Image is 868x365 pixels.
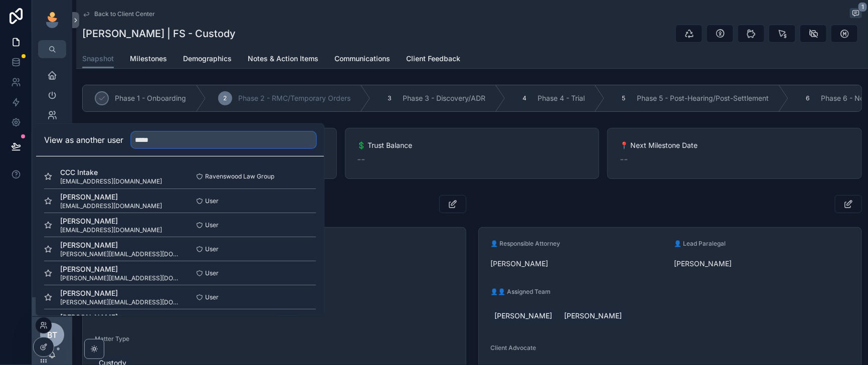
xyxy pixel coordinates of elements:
[622,94,626,102] span: 5
[183,50,232,70] a: Demographics
[60,298,180,306] span: [PERSON_NAME][EMAIL_ADDRESS][DOMAIN_NAME]
[358,140,587,150] span: 💲 Trust Balance
[82,50,114,69] a: Snapshot
[403,93,485,103] span: Phase 3 - Discovery/ADR
[60,226,162,234] span: [EMAIL_ADDRESS][DOMAIN_NAME]
[130,54,167,64] span: Milestones
[60,274,180,282] span: [PERSON_NAME][EMAIL_ADDRESS][DOMAIN_NAME]
[95,335,129,342] span: Matter Type
[82,27,236,41] h1: [PERSON_NAME] | FS - Custody
[538,93,585,103] span: Phase 4 - Trial
[115,93,186,103] span: Phase 1 - Onboarding
[248,50,318,70] a: Notes & Action Items
[47,329,57,341] span: BT
[358,152,366,166] span: --
[205,245,219,253] span: User
[60,240,180,250] span: [PERSON_NAME]
[205,293,219,301] span: User
[523,94,527,102] span: 4
[32,58,72,297] div: scrollable content
[60,192,162,202] span: [PERSON_NAME]
[674,240,726,247] span: 👤 Lead Paralegal
[248,54,318,64] span: Notes & Action Items
[60,216,162,226] span: [PERSON_NAME]
[806,94,810,102] span: 6
[491,259,549,269] span: [PERSON_NAME]
[406,54,460,64] span: Client Feedback
[44,134,123,146] h2: View as another user
[858,2,867,12] span: 1
[238,93,351,103] span: Phase 2 - RMC/Temporary Orders
[82,54,114,64] span: Snapshot
[388,94,392,102] span: 3
[620,140,849,150] span: 📍 Next Milestone Date
[183,54,232,64] span: Demographics
[674,259,732,269] span: [PERSON_NAME]
[850,8,862,20] button: 1
[60,167,162,177] span: CCC Intake
[205,197,219,205] span: User
[205,269,219,277] span: User
[495,311,553,321] span: [PERSON_NAME]
[60,264,180,274] span: [PERSON_NAME]
[60,250,180,258] span: [PERSON_NAME][EMAIL_ADDRESS][DOMAIN_NAME]
[491,288,551,295] span: 👤👤 Assigned Team
[224,94,227,102] span: 2
[60,202,162,210] span: [EMAIL_ADDRESS][DOMAIN_NAME]
[205,172,274,180] span: Ravenswood Law Group
[620,152,628,166] span: --
[44,12,60,28] img: App logo
[94,10,155,18] span: Back to Client Center
[334,50,390,70] a: Communications
[491,240,561,247] span: 👤 Responsible Attorney
[205,221,219,229] span: User
[491,344,537,351] span: Client Advocate
[565,311,622,321] span: [PERSON_NAME]
[637,93,769,103] span: Phase 5 - Post-Hearing/Post-Settlement
[60,177,162,186] span: [EMAIL_ADDRESS][DOMAIN_NAME]
[60,312,180,322] span: [PERSON_NAME]
[130,50,167,70] a: Milestones
[82,10,155,18] a: Back to Client Center
[60,288,180,298] span: [PERSON_NAME]
[334,54,390,64] span: Communications
[406,50,460,70] a: Client Feedback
